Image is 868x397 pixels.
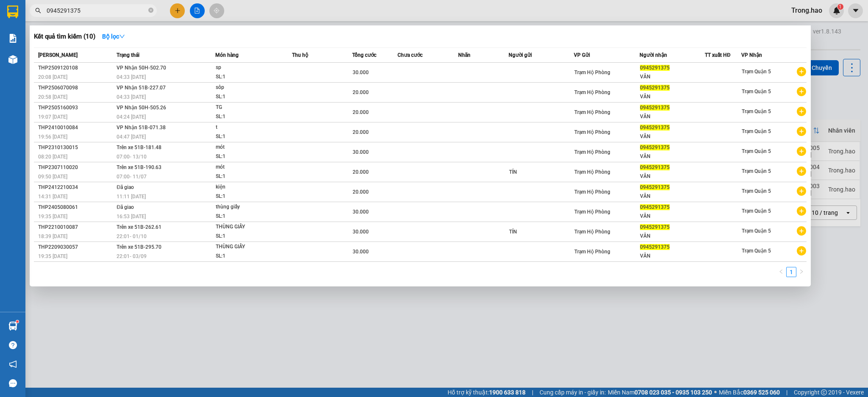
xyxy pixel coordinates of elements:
[640,212,705,221] div: VÂN
[38,154,67,160] span: 08:20 [DATE]
[216,112,279,122] div: SL: 1
[640,65,670,71] span: 0945291375
[574,249,610,255] span: Trạm Hộ Phòng
[117,52,139,58] span: Trạng thái
[216,143,279,152] div: mót
[117,244,161,250] span: Trên xe 51B-295.70
[38,74,67,80] span: 20:08 [DATE]
[640,105,670,111] span: 0945291375
[797,67,806,76] span: plus-circle
[16,320,19,323] sup: 1
[117,105,166,111] span: VP Nhận 50H-505.26
[640,112,705,121] div: VÂN
[38,253,67,259] span: 19:35 [DATE]
[742,228,771,234] span: Trạm Quận 5
[353,89,369,95] span: 20.000
[787,267,796,277] a: 1
[640,232,705,241] div: VÂN
[148,8,153,13] span: close-circle
[640,125,670,130] span: 0945291375
[35,8,41,14] span: search
[9,360,17,368] span: notification
[574,109,610,115] span: Trạm Hộ Phòng
[117,65,166,71] span: VP Nhận 50H-502.70
[797,87,806,96] span: plus-circle
[216,252,279,261] div: SL: 1
[574,89,610,95] span: Trạm Hộ Phòng
[117,134,146,140] span: 04:47 [DATE]
[216,123,279,132] div: t
[742,148,771,154] span: Trạm Quận 5
[797,167,806,176] span: plus-circle
[117,174,147,180] span: 07:00 - 11/07
[353,169,369,175] span: 20.000
[458,52,470,58] span: Nhãn
[353,229,369,235] span: 30.000
[742,89,771,94] span: Trạm Quận 5
[38,103,114,112] div: THP2505160093
[117,233,147,239] span: 22:01 - 01/10
[216,72,279,82] div: SL: 1
[640,72,705,81] div: VÂN
[797,147,806,156] span: plus-circle
[574,209,610,215] span: Trạm Hộ Phòng
[34,32,95,41] h3: Kết quả tìm kiếm ( 10 )
[398,52,423,58] span: Chưa cước
[640,192,705,201] div: VÂN
[117,94,146,100] span: 04:33 [DATE]
[216,212,279,221] div: SL: 1
[741,52,762,58] span: VP Nhận
[640,85,670,91] span: 0945291375
[640,204,670,210] span: 0945291375
[353,249,369,255] span: 30.000
[353,149,369,155] span: 30.000
[216,83,279,92] div: sôp
[216,92,279,102] div: SL: 1
[38,64,114,72] div: THP2509120108
[574,189,610,195] span: Trạm Hộ Phòng
[216,152,279,161] div: SL: 1
[216,172,279,181] div: SL: 1
[797,107,806,116] span: plus-circle
[38,123,114,132] div: THP2410010084
[352,52,376,58] span: Tổng cước
[353,209,369,215] span: 30.000
[742,248,771,254] span: Trạm Quận 5
[38,194,67,200] span: 14:31 [DATE]
[640,152,705,161] div: VÂN
[38,243,114,252] div: THP2209030057
[216,192,279,201] div: SL: 1
[640,184,670,190] span: 0945291375
[47,6,147,15] input: Tìm tên, số ĐT hoặc mã đơn
[640,244,670,250] span: 0945291375
[742,128,771,134] span: Trạm Quận 5
[8,34,17,43] img: solution-icon
[38,223,114,232] div: THP2210010087
[797,127,806,136] span: plus-circle
[216,183,279,192] div: kiện
[742,208,771,214] span: Trạm Quận 5
[38,134,67,140] span: 19:56 [DATE]
[353,189,369,195] span: 20.000
[117,224,161,230] span: Trên xe 51B-262.61
[776,267,786,277] li: Previous Page
[38,114,67,120] span: 19:07 [DATE]
[509,168,574,177] div: TÍN
[574,169,610,175] span: Trạm Hộ Phòng
[574,69,610,75] span: Trạm Hộ Phòng
[509,228,574,236] div: TÍN
[742,168,771,174] span: Trạm Quận 5
[9,379,17,387] span: message
[9,341,17,349] span: question-circle
[117,85,166,91] span: VP Nhận 51B-227.07
[640,164,670,170] span: 0945291375
[796,267,807,277] li: Next Page
[38,52,78,58] span: [PERSON_NAME]
[353,129,369,135] span: 20.000
[640,224,670,230] span: 0945291375
[742,188,771,194] span: Trạm Quận 5
[797,246,806,255] span: plus-circle
[216,163,279,172] div: mót
[796,267,807,277] button: right
[95,30,132,43] button: Bộ lọcdown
